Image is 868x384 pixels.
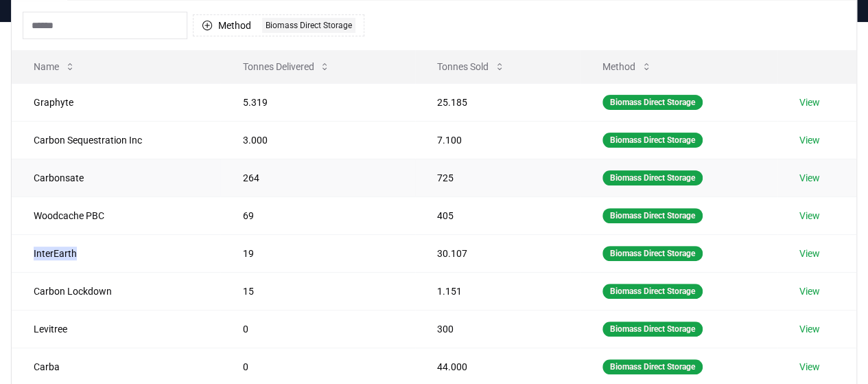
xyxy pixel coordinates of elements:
td: Levitree [12,310,220,348]
button: Tonnes Sold [426,53,516,80]
button: Method [591,53,663,80]
a: View [799,247,820,260]
a: View [799,360,820,374]
button: MethodBiomass Direct Storage [193,14,364,36]
a: View [799,322,820,336]
td: 19 [220,234,415,272]
div: Biomass Direct Storage [262,18,355,33]
td: Carbon Sequestration Inc [12,121,220,159]
div: Biomass Direct Storage [602,246,703,261]
a: View [799,95,820,109]
div: Biomass Direct Storage [602,95,703,110]
div: Biomass Direct Storage [602,284,703,299]
td: 7.100 [415,121,580,159]
td: 405 [415,196,580,234]
td: Graphyte [12,83,220,121]
td: Woodcache PBC [12,196,220,234]
td: 69 [220,196,415,234]
button: Tonnes Delivered [231,53,341,80]
div: Biomass Direct Storage [602,359,703,374]
td: 30.107 [415,234,580,272]
td: 725 [415,159,580,196]
td: Carbonsate [12,159,220,196]
div: Biomass Direct Storage [602,133,703,148]
a: View [799,171,820,185]
a: View [799,209,820,223]
td: 15 [220,272,415,310]
td: 264 [220,159,415,196]
a: View [799,284,820,298]
td: Carbon Lockdown [12,272,220,310]
td: 300 [415,310,580,348]
button: Name [23,53,86,80]
a: View [799,133,820,147]
td: InterEarth [12,234,220,272]
td: 25.185 [415,83,580,121]
td: 0 [220,310,415,348]
div: Biomass Direct Storage [602,321,703,337]
td: 3.000 [220,121,415,159]
td: 1.151 [415,272,580,310]
td: 5.319 [220,83,415,121]
div: Biomass Direct Storage [602,208,703,223]
div: Biomass Direct Storage [602,170,703,185]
